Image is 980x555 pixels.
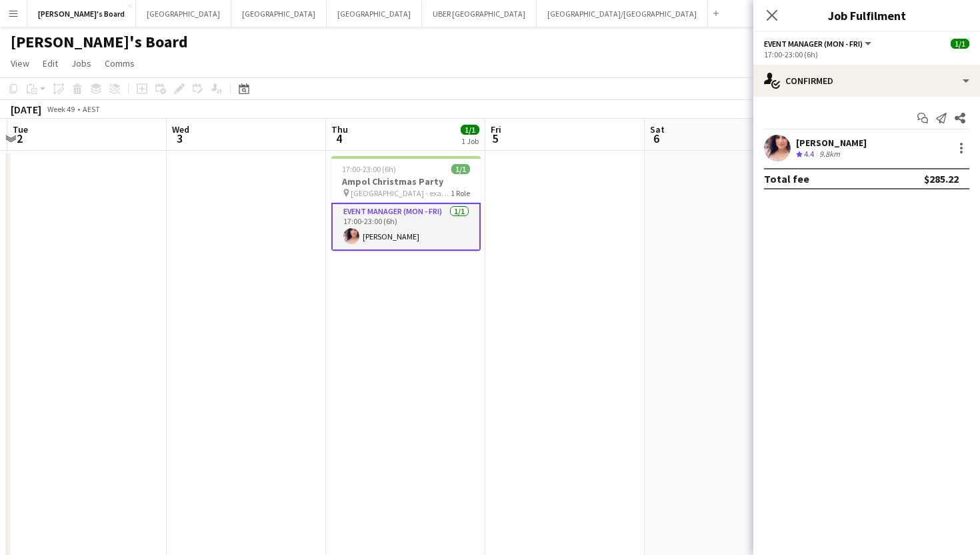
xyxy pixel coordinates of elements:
[331,156,481,251] app-job-card: 17:00-23:00 (6h)1/1Ampol Christmas Party [GEOGRAPHIC_DATA] - exact location TBC1 RoleEvent Manage...
[27,1,136,27] button: [PERSON_NAME]'s Board
[331,175,481,187] h3: Ampol Christmas Party
[648,131,665,146] span: 6
[804,149,814,159] span: 4.4
[37,55,63,72] a: Edit
[764,49,969,59] div: 17:00-23:00 (6h)
[331,203,481,251] app-card-role: Event Manager (Mon - Fri)1/117:00-23:00 (6h)[PERSON_NAME]
[461,125,479,135] span: 1/1
[331,123,348,135] span: Thu
[172,123,189,135] span: Wed
[451,188,470,198] span: 1 Role
[5,55,35,72] a: View
[650,123,665,135] span: Sat
[951,39,969,49] span: 1/1
[451,164,470,174] span: 1/1
[13,123,28,135] span: Tue
[136,1,231,27] button: [GEOGRAPHIC_DATA]
[491,123,501,135] span: Fri
[327,1,422,27] button: [GEOGRAPHIC_DATA]
[43,57,58,69] span: Edit
[11,32,188,52] h1: [PERSON_NAME]'s Board
[66,55,97,72] a: Jobs
[329,131,348,146] span: 4
[461,136,479,146] div: 1 Job
[924,172,959,185] div: $285.22
[764,172,809,185] div: Total fee
[753,7,980,24] h3: Job Fulfilment
[11,103,41,116] div: [DATE]
[764,39,863,49] span: Event Manager (Mon - Fri)
[105,57,135,69] span: Comms
[422,1,537,27] button: UBER [GEOGRAPHIC_DATA]
[796,137,867,149] div: [PERSON_NAME]
[11,57,29,69] span: View
[351,188,451,198] span: [GEOGRAPHIC_DATA] - exact location TBC
[170,131,189,146] span: 3
[753,65,980,97] div: Confirmed
[83,104,100,114] div: AEST
[537,1,708,27] button: [GEOGRAPHIC_DATA]/[GEOGRAPHIC_DATA]
[71,57,91,69] span: Jobs
[342,164,396,174] span: 17:00-23:00 (6h)
[764,39,873,49] button: Event Manager (Mon - Fri)
[44,104,77,114] span: Week 49
[817,149,843,160] div: 9.8km
[11,131,28,146] span: 2
[99,55,140,72] a: Comms
[231,1,327,27] button: [GEOGRAPHIC_DATA]
[489,131,501,146] span: 5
